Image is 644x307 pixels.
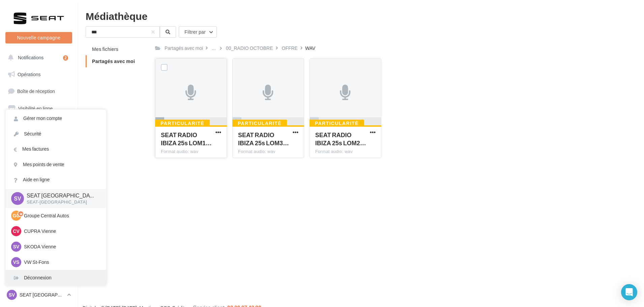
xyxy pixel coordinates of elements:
p: VW St-Fons [24,259,98,266]
a: Boîte de réception [4,84,74,98]
p: CUPRA Vienne [24,228,98,235]
span: SEAT RADIO IBIZA 25s LOM2 11.09.25 [315,131,366,147]
a: Mes points de vente [6,157,106,172]
div: WAV [305,45,315,52]
a: Médiathèque [4,152,74,166]
p: SEAT-[GEOGRAPHIC_DATA] [27,199,95,205]
a: Calendrier [4,168,74,183]
button: Nouvelle campagne [5,32,72,43]
span: SEAT RADIO IBIZA 25s LOM3 11.09.25 [238,131,289,147]
span: VS [13,259,20,266]
a: Visibilité en ligne [4,101,74,116]
div: Médiathèque [86,11,636,21]
a: Campagnes DataOnDemand [4,208,74,227]
span: SV [14,194,21,202]
span: SV [9,291,15,298]
span: SV [13,243,20,250]
a: Campagnes [4,118,74,132]
button: Filtrer par [179,26,217,38]
span: Notifications [18,55,43,60]
button: Notifications 2 [4,51,71,65]
p: Groupe Central Autos [24,212,98,219]
a: Aide en ligne [6,172,106,187]
div: Open Intercom Messenger [621,284,637,300]
div: OFFRE [282,45,298,52]
p: SKODA Vienne [24,243,98,250]
div: Format audio: wav [315,149,376,155]
a: Sécurité [6,126,106,142]
span: Partagés avec moi [92,58,135,64]
a: Opérations [4,67,74,82]
span: SEAT RADIO IBIZA 25s LOM1 11.09.25 [161,131,212,147]
div: Particularité [310,120,364,127]
div: Format audio: wav [161,149,221,155]
div: Partagés avec moi [165,45,203,52]
div: Particularité [232,120,287,127]
div: ... [210,43,217,53]
span: GC [13,212,20,219]
div: Déconnexion [6,270,106,285]
p: SEAT [GEOGRAPHIC_DATA] [20,291,64,298]
span: Opérations [18,71,40,77]
div: 00_RADIO OCTOBRE [226,45,273,52]
span: Boîte de réception [17,88,55,94]
a: Contacts [4,135,74,149]
div: Particularité [155,120,210,127]
p: SEAT [GEOGRAPHIC_DATA] [27,192,95,199]
div: Format audio: wav [238,149,298,155]
span: Mes fichiers [92,46,118,52]
div: 2 [63,55,68,61]
a: Gérer mon compte [6,111,106,126]
a: PLV et print personnalisable [4,185,74,205]
span: CV [13,228,19,235]
span: Visibilité en ligne [18,105,53,111]
a: SV SEAT [GEOGRAPHIC_DATA] [5,288,72,301]
a: Mes factures [6,142,106,157]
